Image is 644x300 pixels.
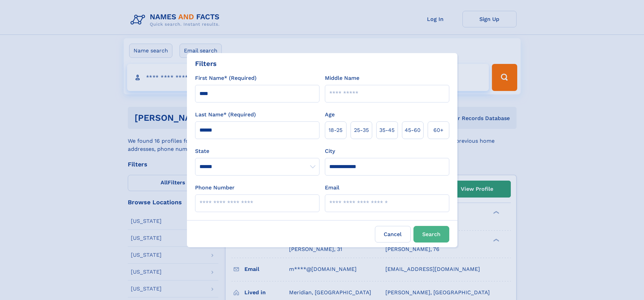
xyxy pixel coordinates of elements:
label: Last Name* (Required) [195,111,256,119]
label: Cancel [375,226,411,243]
span: 45‑60 [405,126,421,134]
label: Age [325,111,335,119]
span: 60+ [433,126,444,134]
label: Phone Number [195,184,235,192]
label: First Name* (Required) [195,74,257,82]
span: 18‑25 [329,126,342,134]
label: Email [325,184,339,192]
label: Middle Name [325,74,359,82]
span: 35‑45 [379,126,395,134]
label: City [325,147,335,155]
span: 25‑35 [354,126,369,134]
div: Filters [195,59,217,69]
button: Search [413,226,449,243]
label: State [195,147,319,155]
